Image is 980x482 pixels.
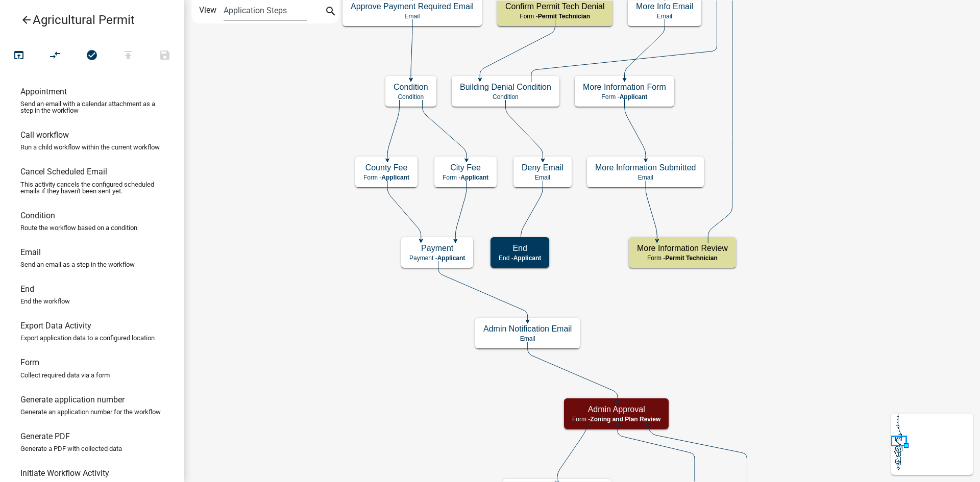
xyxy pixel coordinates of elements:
[20,181,163,194] p: This activity cancels the configured scheduled emails if they haven't been sent yet.
[665,255,717,262] span: Permit Technician
[394,93,428,100] p: Condition
[505,2,604,11] h5: Confirm Permit Tech Denial
[522,174,563,181] p: Email
[636,2,693,11] h5: More Info Email
[351,13,474,20] p: Email
[20,14,33,28] i: arrow_back
[37,45,73,67] button: Auto Layout
[20,247,41,257] h6: Email
[20,445,122,452] p: Generate a PDF with collected data
[483,324,572,334] h5: Admin Notification Email
[409,243,465,253] h5: Payment
[1,45,37,67] button: Test Workflow
[590,416,660,423] span: Zoning and Plan Review
[20,358,39,367] h6: Form
[460,174,488,181] span: Applicant
[20,372,110,378] p: Collect required data via a form
[363,163,409,172] h5: County Fee
[20,130,69,140] h6: Call workflow
[73,45,110,67] button: No problems
[20,87,67,96] h6: Appointment
[20,224,137,231] p: Route the workflow based on a condition
[20,261,135,268] p: Send an email as a step in the workflow
[499,255,541,262] p: End -
[351,2,474,11] h5: Approve Payment Required Email
[522,163,563,172] h5: Deny Email
[505,13,604,20] p: Form -
[443,163,488,172] h5: City Fee
[8,8,167,32] a: Agricultural Permit
[20,335,155,341] p: Export application data to a configured location
[409,255,465,262] p: Payment -
[1,45,183,69] div: Workflow actions
[460,82,551,92] h5: Building Denial Condition
[20,321,91,331] h6: Export Data Activity
[20,211,55,220] h6: Condition
[20,395,125,404] h6: Generate application number
[513,255,542,262] span: Applicant
[443,174,488,181] p: Form -
[50,49,62,63] i: compare_arrows
[20,167,107,176] h6: Cancel Scheduled Email
[620,93,648,100] span: Applicant
[595,174,696,181] p: Email
[483,335,572,342] p: Email
[122,49,134,63] i: publish
[437,255,465,262] span: Applicant
[325,5,337,19] i: search
[20,144,160,150] p: Run a child workflow within the current workflow
[636,13,693,20] p: Email
[572,416,660,423] p: Form -
[20,100,163,114] p: Send an email with a calendar attachment as a step in the workflow
[583,93,666,100] p: Form -
[20,409,161,415] p: Generate an application number for the workflow
[499,243,541,253] h5: End
[13,49,25,63] i: open_in_browser
[637,243,728,253] h5: More Information Review
[20,284,34,294] h6: End
[86,49,98,63] i: check_circle
[394,82,428,92] h5: Condition
[460,93,551,100] p: Condition
[20,298,70,305] p: End the workflow
[637,255,728,262] p: Form -
[572,404,660,414] h5: Admin Approval
[110,45,146,67] button: Publish
[381,174,409,181] span: Applicant
[583,82,666,92] h5: More Information Form
[146,45,183,67] button: Save
[595,163,696,172] h5: More Information Submitted
[363,174,409,181] p: Form -
[538,13,590,20] span: Permit Technician
[20,432,70,441] h6: Generate PDF
[323,4,339,20] button: search
[159,49,171,63] i: save
[20,468,109,478] h6: Initiate Workflow Activity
